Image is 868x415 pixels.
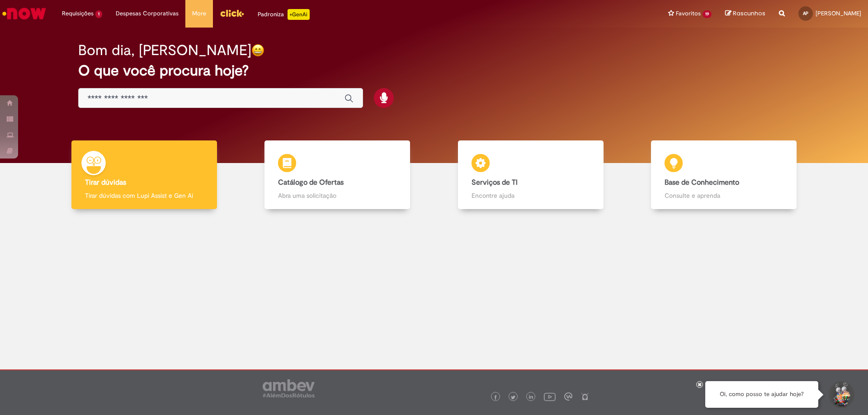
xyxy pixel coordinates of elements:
p: Encontre ajuda [472,191,590,200]
b: Tirar dúvidas [85,178,126,187]
img: logo_footer_twitter.png [511,395,515,400]
span: Rascunhos [733,9,765,18]
a: Rascunhos [725,9,765,18]
span: More [192,9,206,18]
b: Base de Conhecimento [665,178,739,187]
div: Padroniza [258,9,310,20]
button: Iniciar Conversa de Suporte [827,381,854,408]
span: Despesas Corporativas [116,9,179,18]
img: click_logo_yellow_360x200.png [220,6,244,20]
img: logo_footer_linkedin.png [529,395,533,400]
div: Oi, como posso te ajudar hoje? [705,381,818,408]
span: [PERSON_NAME] [816,9,861,17]
img: logo_footer_naosei.png [581,392,589,401]
span: 19 [703,10,712,18]
p: Abra uma solicitação [278,191,396,200]
img: ServiceNow [1,5,47,23]
p: Consulte e aprenda [665,191,783,200]
img: logo_footer_youtube.png [544,391,556,402]
span: Requisições [62,9,94,18]
a: Catálogo de Ofertas Abra uma solicitação [241,140,434,210]
img: logo_footer_ambev_rotulo_gray.png [263,379,315,397]
img: logo_footer_workplace.png [564,392,572,401]
b: Catálogo de Ofertas [278,178,344,187]
span: Favoritos [676,9,701,18]
b: Serviços de TI [472,178,518,187]
p: +GenAi [288,9,310,20]
span: 1 [95,10,102,18]
h2: O que você procura hoje? [78,63,790,79]
h2: Bom dia, [PERSON_NAME] [78,42,251,58]
img: logo_footer_facebook.png [493,395,498,400]
a: Tirar dúvidas Tirar dúvidas com Lupi Assist e Gen Ai [47,140,241,210]
a: Serviços de TI Encontre ajuda [434,140,627,210]
p: Tirar dúvidas com Lupi Assist e Gen Ai [85,191,203,200]
img: happy-face.png [251,44,264,57]
a: Base de Conhecimento Consulte e aprenda [627,140,821,210]
span: AP [803,10,808,16]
